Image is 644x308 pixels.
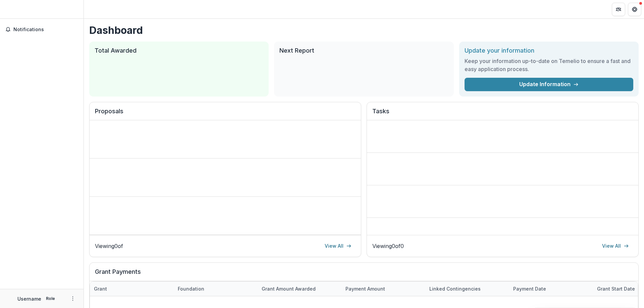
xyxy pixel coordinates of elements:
[89,24,639,36] h1: Dashboard
[95,47,263,54] h2: Total Awarded
[13,27,78,33] span: Notifications
[69,295,77,303] button: More
[628,3,641,16] button: Get Help
[465,57,633,73] h3: Keep your information up-to-date on Temelio to ensure a fast and easy application process.
[44,296,57,302] p: Role
[95,268,633,281] h2: Grant Payments
[372,242,404,250] p: Viewing 0 of 0
[17,295,41,302] p: Username
[3,24,81,35] button: Notifications
[598,241,633,251] a: View All
[95,242,123,250] p: Viewing 0 of
[465,78,633,91] a: Update Information
[321,241,356,251] a: View All
[372,108,633,120] h2: Tasks
[465,47,633,54] h2: Update your information
[612,3,625,16] button: Partners
[279,47,448,54] h2: Next Report
[95,108,356,120] h2: Proposals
